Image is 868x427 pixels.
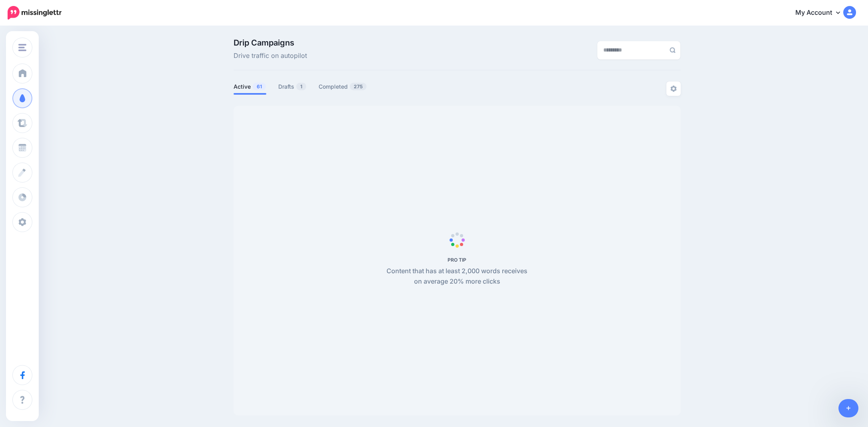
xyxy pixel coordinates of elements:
a: Active61 [234,82,266,91]
span: 275 [350,83,367,90]
p: Content that has at least 2,000 words receives on average 20% more clicks [382,266,532,287]
a: My Account [787,3,856,23]
span: Drive traffic on autopilot [234,51,307,61]
span: 61 [253,83,266,90]
h5: PRO TIP [382,257,532,263]
span: Drip Campaigns [234,39,307,47]
span: 1 [296,83,306,90]
img: settings-grey.png [670,85,677,92]
img: Missinglettr [8,6,61,20]
img: menu.png [18,44,26,51]
img: search-grey-6.png [670,47,676,53]
a: Completed275 [319,82,367,91]
a: Drafts1 [278,82,307,91]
